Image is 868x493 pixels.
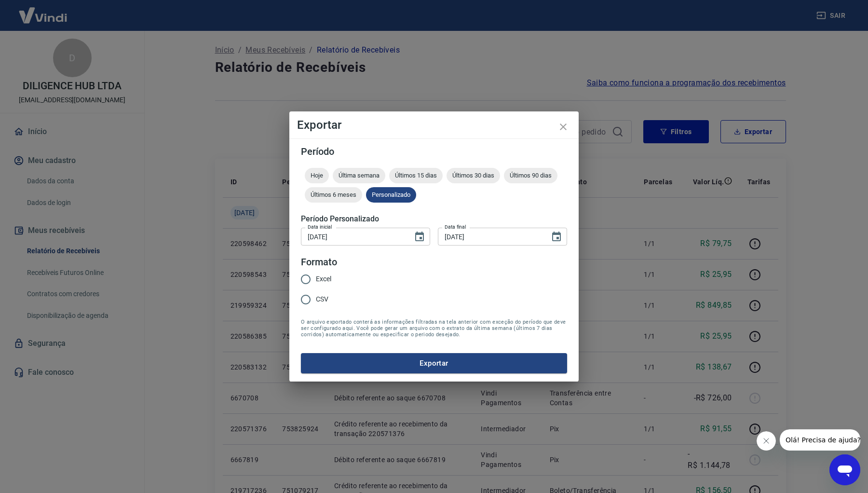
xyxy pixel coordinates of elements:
h5: Período [301,147,567,156]
div: Personalizado [366,187,416,203]
span: Personalizado [366,191,416,198]
iframe: Fechar mensagem [757,431,776,451]
span: O arquivo exportado conterá as informações filtradas na tela anterior com exceção do período que ... [301,319,567,338]
button: close [552,115,575,138]
label: Data inicial [308,223,332,231]
span: Última semana [333,172,385,179]
span: Hoje [305,172,329,179]
span: CSV [316,294,328,304]
div: Últimos 30 dias [447,168,500,183]
span: Olá! Precisa de ajuda? [6,7,81,14]
button: Choose date, selected date is 1 de jan de 2025 [410,227,429,246]
div: Últimos 90 dias [504,168,557,183]
span: Excel [316,274,331,284]
h5: Período Personalizado [301,214,567,224]
span: Últimos 15 dias [389,172,443,179]
div: Últimos 15 dias [389,168,443,183]
legend: Formato [301,255,337,269]
iframe: Mensagem da empresa [780,429,860,451]
input: DD/MM/YYYY [438,228,543,246]
span: Últimos 90 dias [504,172,557,179]
div: Última semana [333,168,385,183]
h4: Exportar [297,119,571,131]
span: Últimos 6 meses [305,191,362,198]
div: Hoje [305,168,329,183]
div: Últimos 6 meses [305,187,362,203]
button: Choose date, selected date is 31 de jul de 2025 [547,227,566,246]
iframe: Botão para abrir a janela de mensagens [829,454,860,485]
span: Últimos 30 dias [447,172,500,179]
label: Data final [445,223,466,231]
input: DD/MM/YYYY [301,228,406,246]
button: Exportar [301,353,567,373]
